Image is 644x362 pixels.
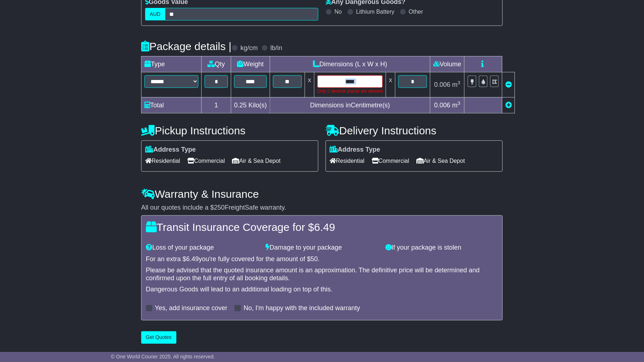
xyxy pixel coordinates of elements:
div: Loss of your package [142,244,262,252]
span: 6.49 [314,222,335,233]
sup: 3 [458,80,461,85]
td: 1 [202,97,231,113]
div: Please be advised that the quoted insurance amount is an approximation. The definitive price will... [146,267,498,282]
span: Residential [145,155,180,166]
span: Air & Sea Depot [417,155,465,166]
div: For an extra $ you're fully covered for the amount of $ . [146,256,498,264]
span: 0.25 [234,102,247,109]
span: Commercial [372,155,409,166]
label: lb/in [270,44,282,52]
td: Qty [202,56,231,72]
td: Type [142,56,202,72]
td: Dimensions (L x W x H) [270,56,430,72]
div: Only 0 decimal places are allowed [317,88,383,94]
label: Other [409,8,423,15]
td: Volume [430,56,465,72]
td: Kilo(s) [231,97,270,113]
h4: Package details | [141,40,232,52]
sup: 3 [458,100,461,106]
button: Get Quotes [141,331,176,344]
h4: Pickup Instructions [141,125,318,137]
span: Residential [330,155,365,166]
label: No, I'm happy with the included warranty [243,305,360,313]
span: m [452,81,461,88]
label: kg/cm [241,44,258,52]
h4: Warranty & Insurance [141,188,503,200]
label: Lithium Battery [356,8,395,15]
div: All our quotes include a $ FreightSafe warranty. [141,204,503,212]
label: Yes, add insurance cover [155,305,227,313]
td: Total [142,97,202,113]
div: Dangerous Goods will lead to an additional loading on top of this. [146,286,498,294]
div: If your package is stolen [382,244,502,252]
span: 0.006 [434,81,451,88]
label: Address Type [145,146,196,154]
td: x [305,72,314,97]
span: m [452,102,461,109]
td: Dimensions in Centimetre(s) [270,97,430,113]
span: © One World Courier 2025. All rights reserved. [111,354,215,359]
span: Air & Sea Depot [232,155,281,166]
span: 250 [214,204,225,211]
td: Weight [231,56,270,72]
label: No [335,8,342,15]
a: Add new item [505,102,512,109]
label: AUD [145,8,165,21]
span: 50 [311,256,318,263]
span: 6.49 [186,256,199,263]
a: Remove this item [505,81,512,88]
span: Commercial [187,155,225,166]
label: Address Type [330,146,380,154]
div: Damage to your package [262,244,382,252]
td: x [386,72,395,97]
h4: Delivery Instructions [326,125,503,137]
span: 0.006 [434,102,451,109]
h4: Transit Insurance Coverage for $ [146,222,498,233]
